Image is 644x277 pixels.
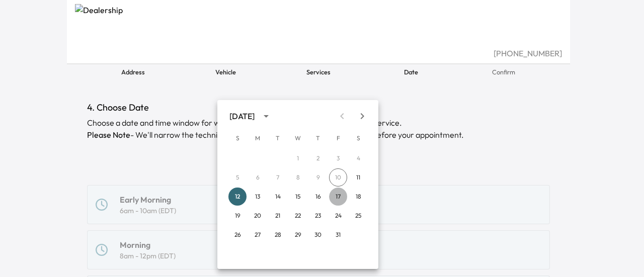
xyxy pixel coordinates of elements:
[309,226,327,244] button: 30
[289,188,307,206] button: 15
[309,207,327,225] button: 23
[249,128,267,148] span: Monday
[289,226,307,244] button: 29
[349,168,367,187] button: 11
[329,128,347,148] span: Friday
[258,108,275,125] button: calendar view is open, switch to year view
[229,110,255,122] div: [DATE]
[329,188,347,206] button: 17
[228,188,247,206] button: 12
[269,128,287,148] span: Tuesday
[228,226,247,244] button: 26
[269,226,287,244] button: 28
[228,207,247,225] button: 19
[269,188,287,206] button: 14
[349,128,367,148] span: Saturday
[228,128,247,148] span: Sunday
[349,207,367,225] button: 25
[269,207,287,225] button: 21
[309,188,327,206] button: 16
[289,128,307,148] span: Wednesday
[249,226,267,244] button: 27
[289,207,307,225] button: 22
[329,207,347,225] button: 24
[329,226,347,244] button: 31
[349,188,367,206] button: 18
[352,106,372,126] button: Next month
[249,207,267,225] button: 20
[249,188,267,206] button: 13
[309,128,327,148] span: Thursday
